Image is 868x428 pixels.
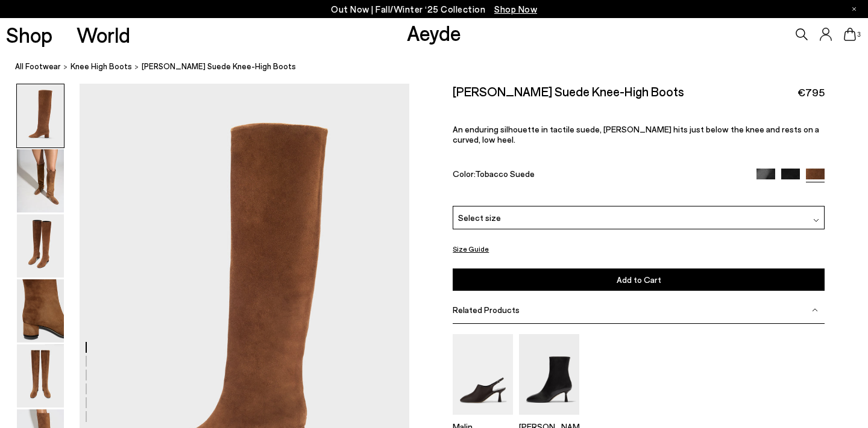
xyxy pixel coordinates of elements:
a: All Footwear [15,60,61,73]
img: Willa Suede Knee-High Boots - Image 4 [17,279,64,343]
img: svg%3E [812,307,818,313]
span: 3 [856,31,862,38]
a: Aeyde [407,20,461,45]
a: 3 [844,28,856,41]
span: Tobacco Suede [475,169,535,179]
a: World [77,24,130,45]
span: An enduring silhouette in tactile suede, [PERSON_NAME] hits just below the knee and rests on a cu... [453,124,819,144]
img: Willa Suede Knee-High Boots - Image 2 [17,149,64,212]
img: Malin Slingback Mules [453,334,513,414]
span: Navigate to /collections/new-in [494,4,537,14]
span: Select size [458,211,501,224]
span: knee high boots [71,61,132,71]
span: Related Products [453,305,520,315]
span: [PERSON_NAME] Suede Knee-High Boots [142,60,296,73]
img: svg%3E [813,217,819,223]
img: Willa Suede Knee-High Boots - Image 5 [17,344,64,408]
span: €795 [797,85,825,100]
div: Color: [453,169,744,182]
img: Willa Suede Knee-High Boots - Image 1 [17,84,64,147]
p: Out Now | Fall/Winter ‘25 Collection [331,2,537,17]
nav: breadcrumb [15,51,868,84]
button: Size Guide [453,241,489,256]
img: Willa Suede Knee-High Boots - Image 3 [17,214,64,278]
a: Shop [6,24,52,45]
h2: [PERSON_NAME] Suede Knee-High Boots [453,84,684,99]
span: Add to Cart [617,274,661,285]
a: knee high boots [71,60,132,73]
img: Dorothy Soft Sock Boots [519,334,579,414]
button: Add to Cart [453,268,825,291]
